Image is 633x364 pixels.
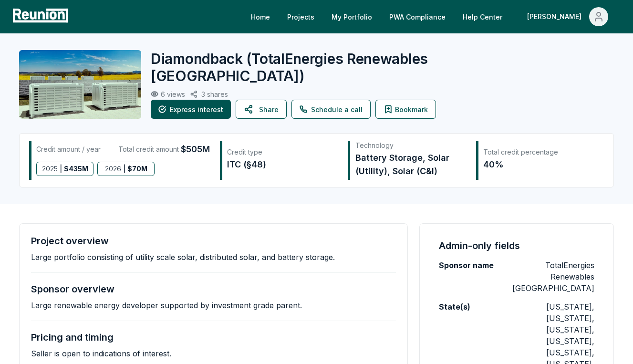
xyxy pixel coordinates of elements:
[512,260,594,294] p: TotalEnergies Renewables [GEOGRAPHIC_DATA]
[123,162,125,176] span: |
[519,7,616,26] button: [PERSON_NAME]
[36,143,101,156] div: Credit amount / year
[31,235,109,247] h4: Project overview
[31,252,335,262] p: Large portfolio consisting of utility scale solar, distributed solar, and battery storage.
[291,100,371,119] a: Schedule a call
[455,7,510,26] a: Help Center
[19,50,141,119] img: Diamondback
[439,239,520,252] h4: Admin-only fields
[355,141,466,150] div: Technology
[375,100,436,119] button: Bookmark
[280,7,322,26] a: Projects
[31,349,171,358] p: Seller is open to indications of interest.
[31,283,114,295] h4: Sponsor overview
[60,162,62,176] span: |
[227,147,338,157] div: Credit type
[64,162,88,176] span: $ 435M
[151,50,428,84] span: ( TotalEnergies Renewables [GEOGRAPHIC_DATA] )
[243,7,278,26] a: Home
[243,7,623,26] nav: Main
[151,50,437,84] h2: Diamondback
[527,7,585,26] div: [PERSON_NAME]
[31,301,302,310] p: Large renewable energy developer supported by investment grade parent.
[105,162,121,176] span: 2026
[118,143,210,156] div: Total credit amount
[355,151,466,178] div: Battery Storage, Solar (Utility), Solar (C&I)
[201,90,228,98] p: 3 shares
[227,158,338,171] div: ITC (§48)
[439,260,494,271] label: Sponsor name
[236,100,287,119] button: Share
[483,147,594,157] div: Total credit percentage
[42,162,58,176] span: 2025
[483,158,594,171] div: 40%
[161,90,185,98] p: 6 views
[324,7,380,26] a: My Portfolio
[181,143,210,156] span: $505M
[382,7,453,26] a: PWA Compliance
[127,162,147,176] span: $ 70M
[439,301,470,312] label: State(s)
[31,332,114,343] h4: Pricing and timing
[151,100,231,119] button: Express interest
